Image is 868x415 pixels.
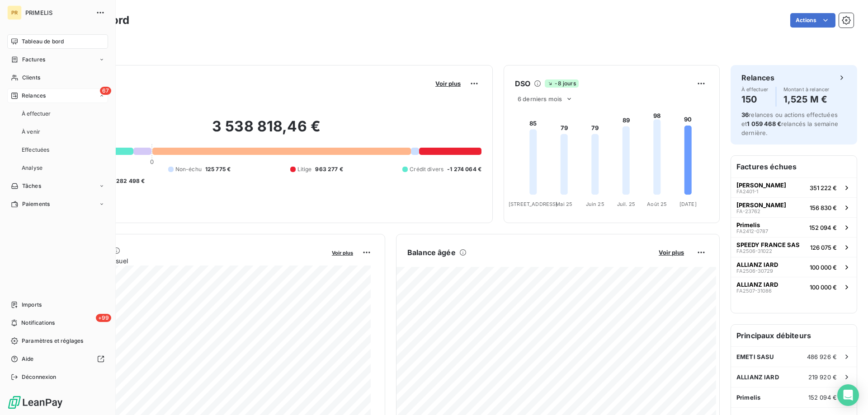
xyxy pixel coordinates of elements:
span: 152 094 € [808,394,837,401]
span: Voir plus [435,80,461,87]
img: Logo LeanPay [7,395,63,410]
button: [PERSON_NAME]FA2401-1351 222 € [731,177,857,197]
span: 963 277 € [315,165,343,173]
span: 6 derniers mois [518,95,562,103]
span: Imports [22,301,42,309]
span: Montant à relancer [783,87,830,92]
button: ALLIANZ IARDFA2506-30729100 000 € [731,257,857,277]
h6: Relances [741,72,774,83]
span: 126 075 € [810,244,837,251]
span: [PERSON_NAME] [736,201,786,209]
span: SPEEDY FRANCE SAS [736,241,800,248]
span: Tâches [22,182,41,190]
span: À venir [22,128,40,136]
span: Non-échu [175,165,202,173]
div: Open Intercom Messenger [837,384,859,406]
button: Voir plus [656,248,687,256]
button: Voir plus [433,79,463,88]
span: 100 000 € [810,264,837,271]
span: PRIMELIS [25,9,90,16]
span: 125 775 € [205,165,231,173]
span: FA2507-31086 [736,288,772,294]
span: Tableau de bord [22,37,64,46]
a: Aide [7,352,108,366]
span: Déconnexion [22,373,57,381]
span: Primelis [736,394,760,401]
span: 1 059 468 € [747,120,781,127]
span: À effectuer [22,110,51,118]
tspan: Août 25 [647,201,667,207]
span: FA2506-30729 [736,268,773,274]
span: Voir plus [659,249,684,256]
span: Aide [22,355,34,363]
h6: Factures échues [731,156,857,177]
h6: Principaux débiteurs [731,325,857,346]
span: 152 094 € [809,224,837,231]
span: ALLIANZ IARD [736,373,779,381]
span: 36 [741,111,749,118]
h2: 3 538 818,46 € [51,117,481,145]
span: À effectuer [741,87,769,92]
button: PrimelisFA2412-0787152 094 € [731,217,857,237]
span: 219 920 € [808,373,837,381]
span: Primelis [736,221,760,228]
span: Crédit divers [410,165,443,173]
span: Paiements [22,200,50,208]
span: Chiffre d'affaires mensuel [51,256,325,266]
h6: DSO [515,78,530,89]
span: Factures [22,56,45,64]
span: FA2412-0787 [736,228,768,234]
span: Effectuées [22,146,50,154]
span: 67 [100,87,111,95]
button: [PERSON_NAME]FA-23762156 830 € [731,197,857,217]
button: Voir plus [329,248,356,256]
span: FA2401-1 [736,189,758,194]
span: [PERSON_NAME] [736,182,786,189]
tspan: [STREET_ADDRESS] [509,201,557,207]
span: -282 498 € [113,177,145,185]
span: +99 [96,314,111,322]
span: -8 jours [545,79,578,88]
span: Litige [297,165,312,173]
span: Relances [22,92,46,100]
tspan: Juil. 25 [617,201,635,207]
span: EMETI SASU [736,353,774,360]
span: Paramètres et réglages [22,337,83,345]
span: FA2506-31022 [736,248,772,254]
tspan: [DATE] [679,201,697,207]
span: 351 222 € [810,184,837,191]
span: -1 274 064 € [447,165,481,173]
span: 156 830 € [810,204,837,211]
span: Analyse [22,164,42,172]
span: ALLIANZ IARD [736,281,778,288]
span: 0 [150,158,154,165]
span: relances ou actions effectuées et relancés la semaine dernière. [741,111,838,136]
h4: 1,525 M € [783,92,830,107]
h6: Balance âgée [407,247,456,258]
h4: 150 [741,92,769,107]
span: 486 926 € [807,353,837,360]
span: Notifications [21,319,55,327]
tspan: Mai 25 [556,201,572,207]
button: ALLIANZ IARDFA2507-31086100 000 € [731,277,857,297]
div: PR [7,5,22,20]
button: Actions [790,13,835,28]
span: Voir plus [332,250,353,256]
span: FA-23762 [736,209,760,214]
span: ALLIANZ IARD [736,261,778,268]
span: Clients [22,74,40,82]
tspan: Juin 25 [586,201,604,207]
button: SPEEDY FRANCE SASFA2506-31022126 075 € [731,237,857,257]
span: 100 000 € [810,284,837,291]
